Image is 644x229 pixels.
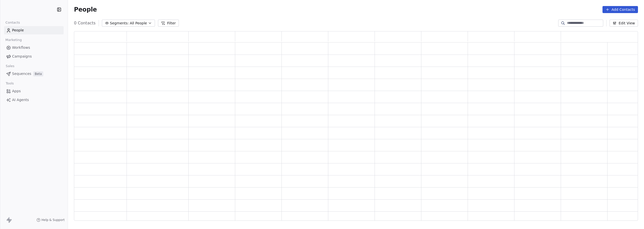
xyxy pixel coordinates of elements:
span: Segments: [110,21,129,26]
span: Tools [4,80,16,87]
button: Filter [158,20,179,27]
a: Campaigns [4,52,64,61]
span: AI Agents [12,97,29,103]
a: Apps [4,87,64,95]
a: People [4,26,64,34]
span: People [74,6,97,13]
span: Contacts [3,19,22,26]
button: Edit View [610,20,638,27]
span: Workflows [12,45,30,50]
span: Beta [33,71,43,76]
span: Sales [4,62,17,70]
a: Help & Support [36,218,65,222]
a: Workflows [4,43,64,52]
span: Sequences [12,71,31,76]
span: All People [130,21,147,26]
span: Campaigns [12,54,32,59]
span: 0 Contacts [74,20,96,26]
span: Apps [12,88,21,94]
a: AI Agents [4,96,64,104]
span: Marketing [3,36,24,44]
span: People [12,28,24,33]
span: Help & Support [42,218,65,222]
button: Add Contacts [602,6,638,13]
a: SequencesBeta [4,70,64,78]
div: grid [74,42,638,221]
